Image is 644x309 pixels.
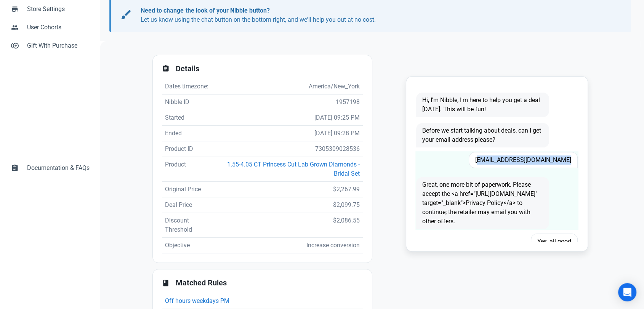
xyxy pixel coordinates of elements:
[27,23,90,32] span: User Cohorts
[216,110,363,126] td: [DATE] 09:25 PM
[6,18,94,37] a: peopleUser Cohorts
[6,37,94,55] a: control_point_duplicateGift With Purchase
[141,7,269,14] b: Need to change the look of your Nibble button?
[333,217,360,224] span: $2,086.55
[27,163,90,173] span: Documentation & FAQs
[216,141,363,157] td: 7305309028536
[333,201,360,208] span: $2,099.75
[618,283,636,301] div: Open Intercom Messenger
[11,163,19,171] span: assignment
[162,65,170,72] span: assignment
[216,182,363,197] td: $2,267.99
[162,157,216,182] td: Product
[141,6,613,24] p: Let us know using the chat button on the bottom right, and we'll help you out at no cost.
[216,238,363,253] td: Increase conversion
[6,159,94,177] a: assignmentDocumentation & FAQs
[27,41,90,50] span: Gift With Purchase
[11,23,19,30] span: people
[162,126,216,141] td: Ended
[162,213,216,238] td: Discount Threshold
[162,197,216,213] td: Deal Price
[176,64,363,73] h2: Details
[162,182,216,197] td: Original Price
[216,126,363,141] td: [DATE] 09:28 PM
[469,152,578,168] span: [EMAIL_ADDRESS][DOMAIN_NAME]
[120,8,132,21] span: brush
[27,5,90,14] span: Store Settings
[162,110,216,126] td: Started
[162,238,216,253] td: Objective
[531,234,578,250] span: Yes, all good
[162,79,216,94] td: Dates timezone:
[416,93,549,117] span: Hi, I'm Nibble, I'm here to help you get a deal [DATE]. This will be fun!
[162,279,170,287] span: book
[416,177,549,229] span: Great, one more bit of paperwork. Please accept the <a href="[URL][DOMAIN_NAME]" target="_blank">...
[11,41,19,49] span: control_point_duplicate
[176,279,363,287] h2: Matched Rules
[227,161,360,177] a: 1.55-4.05 CT Princess Cut Lab Grown Diamonds - Bridal Set
[162,94,216,110] td: Nibble ID
[216,94,363,110] td: 1957198
[416,123,549,147] span: Before we start talking about deals, can I get your email address please?
[216,79,363,94] td: America/New_York
[165,297,229,304] a: Off hours weekdays PM
[162,141,216,157] td: Product ID
[11,5,19,12] span: store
